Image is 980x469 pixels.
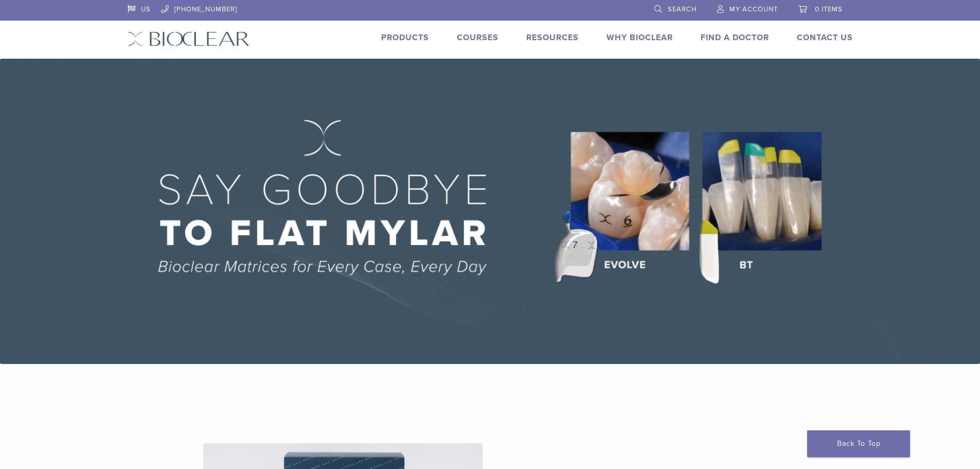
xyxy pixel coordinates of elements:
[457,32,498,43] a: Courses
[668,5,697,13] span: Search
[797,32,853,43] a: Contact Us
[526,32,579,43] a: Resources
[729,5,778,13] span: My Account
[607,32,673,43] a: Why Bioclear
[381,32,429,43] a: Products
[701,32,769,43] a: Find A Doctor
[128,31,250,46] img: Bioclear
[807,430,910,457] a: Back To Top
[815,5,843,13] span: 0 items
